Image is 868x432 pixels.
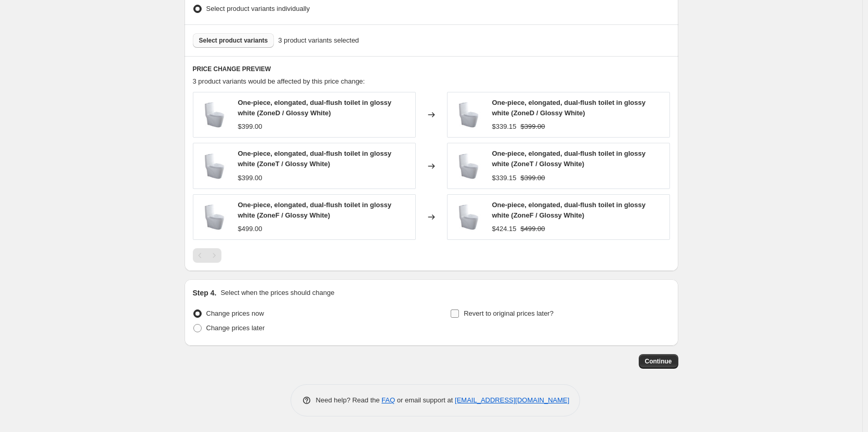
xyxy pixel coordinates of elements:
span: One-piece, elongated, dual-flush toilet in glossy white (ZoneF / Glossy White) [492,201,646,219]
p: Select when the prices should change [220,288,334,298]
span: Revert to original prices later? [464,309,554,317]
img: TYRONE-II_80x.jpg [453,201,484,233]
span: One-piece, elongated, dual-flush toilet in glossy white (ZoneT / Glossy White) [238,150,391,168]
strike: $399.00 [521,173,545,183]
nav: Pagination [193,248,221,263]
a: FAQ [382,396,395,404]
span: Need help? Read the [316,396,382,404]
div: $499.00 [238,224,262,234]
strike: $499.00 [521,224,545,234]
h6: PRICE CHANGE PREVIEW [193,65,670,73]
span: One-piece, elongated, dual-flush toilet in glossy white (ZoneF / Glossy White) [238,201,391,219]
a: [EMAIL_ADDRESS][DOMAIN_NAME] [455,396,569,404]
h2: Step 4. [193,288,217,298]
img: TYRONE-II_80x.jpg [199,151,230,182]
span: One-piece, elongated, dual-flush toilet in glossy white (ZoneD / Glossy White) [238,99,391,117]
img: TYRONE-II_80x.jpg [453,151,484,182]
div: $339.15 [492,173,517,183]
div: $339.15 [492,122,517,132]
span: Change prices later [206,324,265,332]
span: Select product variants individually [206,5,310,12]
span: or email support at [395,396,455,404]
span: Select product variants [199,36,268,45]
div: $424.15 [492,224,517,234]
button: Continue [639,354,678,369]
strike: $399.00 [521,122,545,132]
span: One-piece, elongated, dual-flush toilet in glossy white (ZoneD / Glossy White) [492,99,646,117]
span: Continue [645,357,672,366]
button: Select product variants [193,33,274,48]
div: $399.00 [238,173,262,183]
span: 3 product variants selected [278,35,359,46]
span: 3 product variants would be affected by this price change: [193,77,365,85]
div: $399.00 [238,122,262,132]
img: TYRONE-II_80x.jpg [453,99,484,130]
span: Change prices now [206,309,264,317]
span: One-piece, elongated, dual-flush toilet in glossy white (ZoneT / Glossy White) [492,150,646,168]
img: TYRONE-II_80x.jpg [199,99,230,130]
img: TYRONE-II_80x.jpg [199,201,230,233]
